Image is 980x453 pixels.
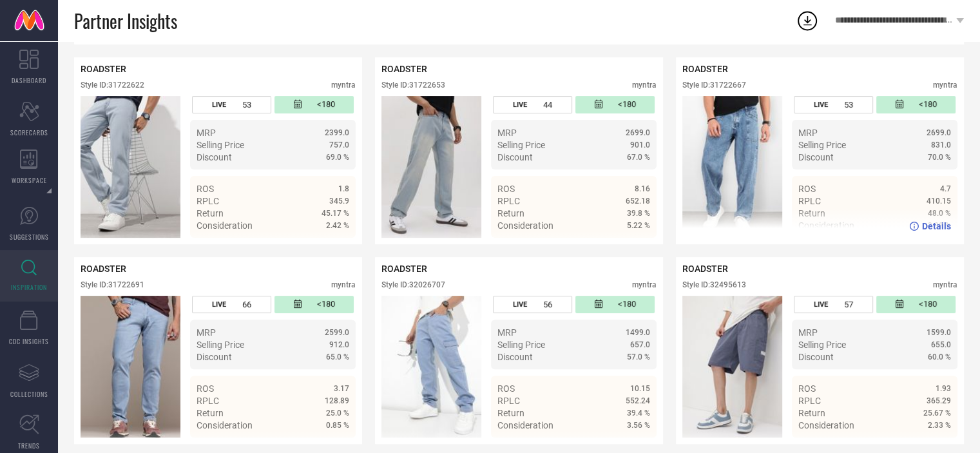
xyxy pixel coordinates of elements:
[626,328,650,337] span: 1499.0
[326,409,349,418] span: 25.0 %
[626,396,650,405] span: 552.24
[329,197,349,206] span: 345.9
[197,208,224,218] span: Return
[381,96,481,238] div: Click to view image
[81,264,126,274] span: ROADSTER
[497,396,520,406] span: RPLC
[798,352,834,362] span: Discount
[630,340,650,349] span: 657.0
[928,352,951,361] span: 60.0 %
[798,196,821,206] span: RPLC
[326,421,349,430] span: 0.85 %
[381,96,481,238] img: Style preview image
[919,299,937,310] span: <180
[212,101,226,109] span: LIVE
[927,328,951,337] span: 1599.0
[12,175,47,185] span: WORKSPACE
[927,128,951,137] span: 2699.0
[814,300,828,309] span: LIVE
[798,327,818,338] span: MRP
[81,96,180,238] div: Click to view image
[876,96,956,113] div: Number of days since the style was first listed on the platform
[326,153,349,162] span: 69.0 %
[682,296,782,438] div: Click to view image
[682,96,782,238] img: Style preview image
[931,140,951,149] span: 831.0
[497,383,515,394] span: ROS
[81,280,144,289] div: Style ID: 31722691
[325,328,349,337] span: 2599.0
[575,96,655,113] div: Number of days since the style was first listed on the platform
[331,81,356,90] div: myntra
[381,280,445,289] div: Style ID: 32026707
[10,128,48,137] span: SCORECARDS
[331,280,356,289] div: myntra
[931,340,951,349] span: 655.0
[876,296,956,313] div: Number of days since the style was first listed on the platform
[381,296,481,438] div: Click to view image
[329,340,349,349] span: 912.0
[927,396,951,405] span: 365.29
[12,75,46,85] span: DASHBOARD
[197,408,224,418] span: Return
[197,220,253,231] span: Consideration
[493,296,572,313] div: Number of days the style has been live on the platform
[682,280,746,289] div: Style ID: 32495613
[627,221,650,230] span: 5.22 %
[497,327,517,338] span: MRP
[682,81,746,90] div: Style ID: 31722667
[329,140,349,149] span: 757.0
[320,244,349,254] span: Details
[197,327,216,338] span: MRP
[922,221,951,231] span: Details
[381,81,445,90] div: Style ID: 31722653
[192,96,271,113] div: Number of days the style has been live on the platform
[794,296,873,313] div: Number of days the style has been live on the platform
[197,396,219,406] span: RPLC
[618,299,636,310] span: <180
[844,300,853,309] span: 57
[627,352,650,361] span: 57.0 %
[197,152,232,162] span: Discount
[274,296,354,313] div: Number of days since the style was first listed on the platform
[497,420,553,430] span: Consideration
[322,209,349,218] span: 45.17 %
[933,280,957,289] div: myntra
[798,184,816,194] span: ROS
[18,441,40,450] span: TRENDS
[936,384,951,393] span: 1.93
[242,100,251,110] span: 53
[627,421,650,430] span: 3.56 %
[513,101,527,109] span: LIVE
[197,420,253,430] span: Consideration
[844,100,853,110] span: 53
[493,96,572,113] div: Number of days the style has been live on the platform
[682,296,782,438] img: Style preview image
[798,420,854,430] span: Consideration
[274,96,354,113] div: Number of days since the style was first listed on the platform
[933,81,957,90] div: myntra
[10,232,49,242] span: SUGGESTIONS
[10,389,48,399] span: COLLECTIONS
[682,264,728,274] span: ROADSTER
[381,264,427,274] span: ROADSTER
[923,409,951,418] span: 25.67 %
[381,64,427,74] span: ROADSTER
[497,220,553,231] span: Consideration
[626,128,650,137] span: 2699.0
[325,128,349,137] span: 2399.0
[940,184,951,193] span: 4.7
[627,209,650,218] span: 39.8 %
[197,128,216,138] span: MRP
[630,140,650,149] span: 901.0
[798,340,846,350] span: Selling Price
[682,64,728,74] span: ROADSTER
[212,300,226,309] span: LIVE
[325,396,349,405] span: 128.89
[81,296,180,438] div: Click to view image
[919,99,937,110] span: <180
[307,244,349,254] a: Details
[814,101,828,109] span: LIVE
[334,384,349,393] span: 3.17
[608,244,650,254] a: Details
